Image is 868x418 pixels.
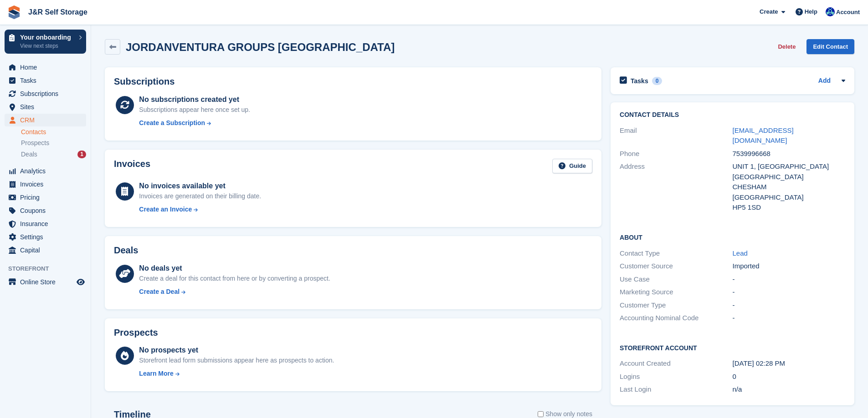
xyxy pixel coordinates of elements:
[5,191,86,204] a: menu
[620,372,732,382] div: Logins
[5,204,86,217] a: menu
[620,126,732,146] div: Email
[552,159,592,174] a: Guide
[5,87,86,100] a: menu
[733,261,845,272] div: Imported
[620,384,732,395] div: Last Login
[733,182,845,192] div: CHESHAM
[620,274,732,285] div: Use Case
[733,274,845,285] div: -
[75,277,86,287] a: Preview store
[733,172,845,182] div: [GEOGRAPHIC_DATA]
[139,287,330,297] a: Create a Deal
[733,126,794,145] a: [EMAIL_ADDRESS][DOMAIN_NAME]
[139,118,205,128] div: Create a Subscription
[21,139,49,147] span: Prospects
[25,5,91,20] a: J&R Self Storage
[77,151,86,158] div: 1
[760,7,778,16] span: Create
[139,369,173,378] div: Learn More
[620,161,732,213] div: Address
[114,327,158,338] h2: Prospects
[5,101,86,113] a: menu
[5,30,86,54] a: Your onboarding View next steps
[139,287,180,297] div: Create a Deal
[5,114,86,126] a: menu
[139,345,334,356] div: No prospects yet
[620,287,732,297] div: Marketing Source
[139,263,330,274] div: No deals yet
[139,94,250,105] div: No subscriptions created yet
[21,138,86,148] a: Prospects
[20,42,74,50] p: View next steps
[620,358,732,369] div: Account Created
[620,248,732,259] div: Contact Type
[20,191,75,204] span: Pricing
[620,149,732,159] div: Phone
[652,77,663,85] div: 0
[733,300,845,311] div: -
[620,343,845,352] h2: Storefront Account
[620,313,732,323] div: Accounting Nominal Code
[139,105,250,115] div: Subscriptions appear here once set up.
[139,118,250,128] a: Create a Subscription
[139,369,334,378] a: Learn More
[620,111,845,119] h2: Contact Details
[733,202,845,213] div: HP5 1SD
[806,39,854,54] a: Edit Contact
[20,231,75,243] span: Settings
[20,217,75,230] span: Insurance
[620,232,845,242] h2: About
[139,205,261,214] a: Create an Invoice
[8,264,91,273] span: Storefront
[20,61,75,74] span: Home
[139,274,330,283] div: Create a deal for this contact from here or by converting a prospect.
[21,128,86,136] a: Contacts
[836,8,860,17] span: Account
[733,384,845,395] div: n/a
[5,61,86,74] a: menu
[20,178,75,191] span: Invoices
[139,181,261,191] div: No invoices available yet
[774,39,799,54] button: Delete
[5,217,86,230] a: menu
[21,150,37,159] span: Deals
[20,204,75,217] span: Coupons
[620,261,732,272] div: Customer Source
[733,372,845,382] div: 0
[139,191,261,201] div: Invoices are generated on their billing date.
[114,76,592,87] h2: Subscriptions
[818,76,831,86] a: Add
[20,165,75,177] span: Analytics
[733,161,845,172] div: UNIT 1, [GEOGRAPHIC_DATA]
[20,87,75,100] span: Subscriptions
[126,41,395,53] h2: JORDANVENTURA GROUPS [GEOGRAPHIC_DATA]
[21,150,86,159] a: Deals 1
[620,300,732,311] div: Customer Type
[114,245,138,256] h2: Deals
[5,178,86,191] a: menu
[20,114,75,126] span: CRM
[114,159,150,174] h2: Invoices
[5,244,86,257] a: menu
[20,34,74,40] p: Your onboarding
[5,276,86,288] a: menu
[20,244,75,257] span: Capital
[5,165,86,177] a: menu
[805,7,817,16] span: Help
[5,74,86,87] a: menu
[733,313,845,323] div: -
[631,77,648,85] h2: Tasks
[733,149,845,159] div: 7539996668
[7,5,21,19] img: stora-icon-8386f47178a22dfd0bd8f6a31ec36ba5ce8667c1dd55bd0f319d3a0aa187defe.svg
[20,74,75,87] span: Tasks
[733,192,845,203] div: [GEOGRAPHIC_DATA]
[139,356,334,365] div: Storefront lead form submissions appear here as prospects to action.
[5,231,86,243] a: menu
[733,358,845,369] div: [DATE] 02:28 PM
[139,205,192,214] div: Create an Invoice
[20,276,75,288] span: Online Store
[826,7,835,16] img: Steve Revell
[733,249,748,257] a: Lead
[733,287,845,297] div: -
